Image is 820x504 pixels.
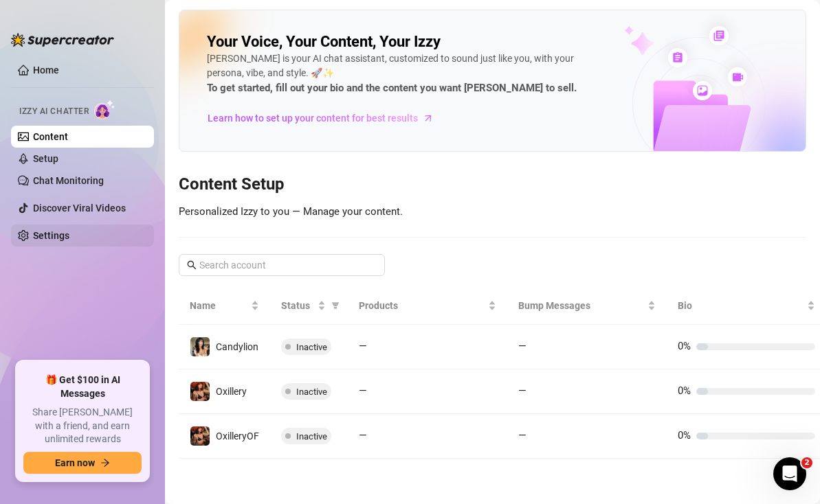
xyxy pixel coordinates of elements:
[678,340,691,352] span: 0%
[23,406,142,446] span: Share [PERSON_NAME] with a friend, and earn unlimited rewards
[329,295,342,316] span: filter
[518,340,527,352] span: —
[33,175,104,186] a: Chat Monitoring
[296,387,327,397] span: Inactive
[23,452,142,474] button: Earn nowarrow-right
[33,65,59,76] a: Home
[678,298,804,313] span: Bio
[11,33,114,47] img: logo-BBDzfeDw.svg
[359,429,367,442] span: —
[187,260,197,270] span: search
[359,385,367,397] span: —
[199,257,366,273] input: Search account
[190,337,210,356] img: Candylion
[33,131,68,142] a: Content
[94,100,115,119] img: AI Chatter
[518,385,527,397] span: —
[518,429,527,442] span: —
[518,298,645,313] span: Bump Messages
[801,457,812,468] span: 2
[421,111,435,125] span: arrow-right
[179,174,806,196] h3: Content Setup
[331,301,340,310] span: filter
[207,51,607,97] div: [PERSON_NAME] is your AI chat assistant, customized to sound just like you, with your persona, vi...
[773,457,806,490] iframe: Intercom live chat
[23,374,142,400] span: 🎁 Get $100 in AI Messages
[359,340,367,352] span: —
[33,203,126,214] a: Discover Viral Videos
[207,32,441,51] h2: Your Voice, Your Content, Your Izzy
[33,230,69,241] a: Settings
[190,426,210,446] img: OxilleryOF
[55,457,95,468] span: Earn now
[281,298,315,313] span: Status
[296,431,327,442] span: Inactive
[270,287,348,325] th: Status
[678,385,691,397] span: 0%
[216,341,258,352] span: Candylion
[296,342,327,352] span: Inactive
[19,105,89,118] span: Izzy AI Chatter
[208,111,418,126] span: Learn how to set up your content for best results
[207,107,444,129] a: Learn how to set up your content for best results
[678,429,691,442] span: 0%
[179,287,270,325] th: Name
[507,287,667,325] th: Bump Messages
[190,382,210,401] img: Oxillery
[216,386,247,397] span: Oxillery
[179,205,403,218] span: Personalized Izzy to you — Manage your content.
[216,431,259,442] span: OxilleryOF
[100,458,110,468] span: arrow-right
[190,298,248,313] span: Name
[359,298,485,313] span: Products
[348,287,507,325] th: Products
[207,82,577,94] strong: To get started, fill out your bio and the content you want [PERSON_NAME] to sell.
[33,153,58,164] a: Setup
[592,11,806,151] img: ai-chatter-content-library-cLFOSyPT.png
